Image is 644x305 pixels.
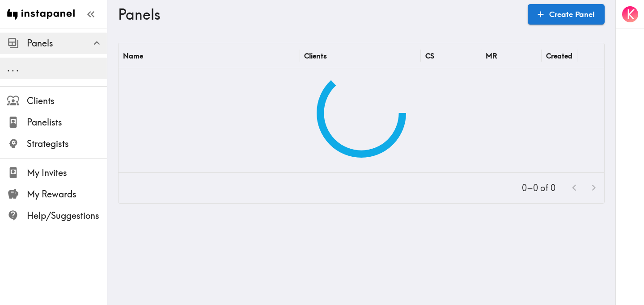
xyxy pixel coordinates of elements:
div: Created [546,51,572,60]
div: MR [486,51,497,60]
span: . [12,63,14,74]
span: K [627,7,635,22]
div: CS [425,51,434,60]
span: . [16,63,19,74]
span: My Invites [27,167,107,179]
div: Clients [304,51,327,60]
span: Help/Suggestions [27,209,107,222]
div: Name [123,51,143,60]
p: 0–0 of 0 [522,182,555,194]
button: K [621,5,639,23]
span: Panels [27,37,107,50]
span: My Rewards [27,188,107,201]
span: . [7,63,10,74]
span: Strategists [27,138,107,150]
h3: Panels [118,6,521,23]
span: Clients [27,95,107,107]
span: Panelists [27,116,107,129]
a: Create Panel [528,4,605,25]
